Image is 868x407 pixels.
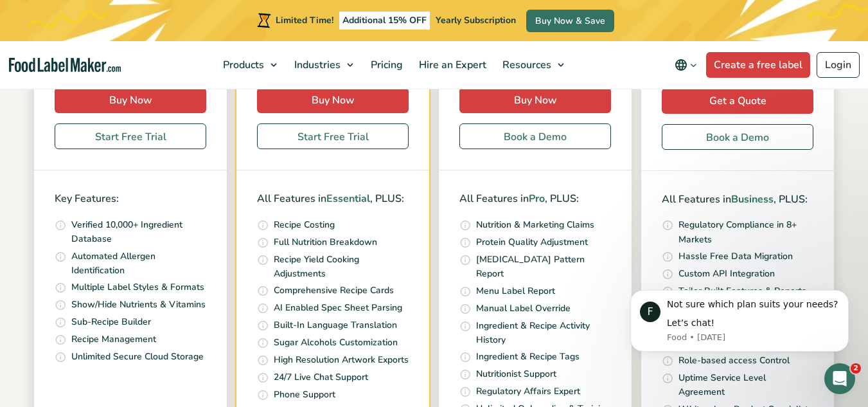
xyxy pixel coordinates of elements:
p: Automated Allergen Identification [71,249,206,278]
span: Limited Time! [276,14,333,26]
p: Menu Label Report [476,284,555,298]
p: Regulatory Affairs Expert [476,384,580,399]
a: Resources [495,41,571,89]
a: Start Free Trial [55,123,206,149]
p: Sub-Recipe Builder [71,315,151,329]
p: Verified 10,000+ Ingredient Database [71,218,206,247]
span: Hire an Expert [415,58,488,72]
span: 2 [851,363,861,374]
a: Buy Now & Save [526,10,614,32]
a: Login [817,52,860,78]
button: Change language [666,52,706,78]
p: AI Enabled Spec Sheet Parsing [274,301,402,315]
p: Recipe Management [71,332,156,347]
span: Pro [529,192,545,206]
p: Ingredient & Recipe Activity History [476,319,611,348]
span: Products [219,58,265,72]
p: Manual Label Override [476,302,571,316]
span: Resources [499,58,553,72]
a: Get a Quote [662,88,813,114]
p: Built-In Language Translation [274,318,397,332]
p: Full Nutrition Breakdown [274,235,377,249]
p: Role-based access Control [678,354,790,368]
p: All Features in , PLUS: [459,191,611,208]
p: Unlimited Secure Cloud Storage [71,350,204,364]
a: Hire an Expert [411,41,492,89]
p: Regulatory Compliance in 8+ Markets [678,218,813,247]
p: All Features in , PLUS: [257,191,409,208]
p: Recipe Yield Cooking Adjustments [274,253,409,282]
p: Key Features: [55,191,206,208]
p: Ingredient & Recipe Tags [476,350,580,364]
span: Yearly Subscription [436,14,516,26]
a: Buy Now [459,87,611,113]
p: 24/7 Live Chat Support [274,370,368,384]
a: Industries [287,41,360,89]
a: Buy Now [55,87,206,113]
a: Buy Now [257,87,409,113]
p: All Features in , PLUS: [662,192,813,208]
a: Book a Demo [662,124,813,150]
iframe: Intercom notifications message [611,278,868,359]
p: Comprehensive Recipe Cards [274,284,394,298]
p: Sugar Alcohols Customization [274,336,398,350]
p: Multiple Label Styles & Formats [71,280,204,294]
a: Start Free Trial [257,123,409,149]
a: Products [215,41,283,89]
a: Food Label Maker homepage [9,58,121,73]
p: Recipe Costing [274,218,335,232]
p: Show/Hide Nutrients & Vitamins [71,298,206,312]
p: Nutritionist Support [476,367,556,381]
p: Hassle Free Data Migration [678,249,793,264]
p: High Resolution Artwork Exports [274,353,409,367]
a: Create a free label [706,52,810,78]
a: Book a Demo [459,123,611,149]
p: [MEDICAL_DATA] Pattern Report [476,253,611,282]
p: Nutrition & Marketing Claims [476,218,594,232]
p: Phone Support [274,388,335,402]
span: Industries [290,58,342,72]
p: Uptime Service Level Agreement [678,371,813,400]
span: Additional 15% OFF [339,12,430,30]
span: Pricing [367,58,404,72]
p: Protein Quality Adjustment [476,235,588,249]
a: Pricing [363,41,408,89]
iframe: Intercom live chat [824,363,855,394]
span: Essential [326,192,370,206]
span: Business [731,192,774,206]
p: Custom API Integration [678,267,775,281]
